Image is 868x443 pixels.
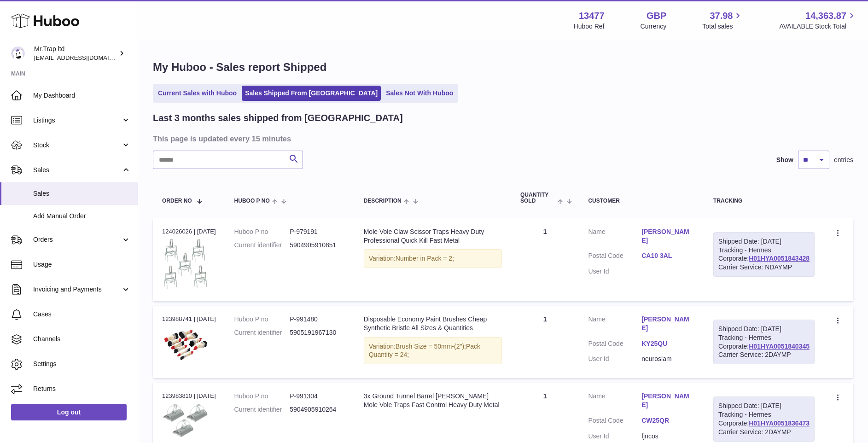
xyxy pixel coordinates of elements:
[33,189,131,198] span: Sales
[162,227,216,236] div: 124026026 | [DATE]
[155,86,240,101] a: Current Sales with Huboo
[364,392,502,409] div: 3x Ground Tunnel Barrel [PERSON_NAME] Mole Vole Traps Fast Control Heavy Duty Metal
[641,315,695,332] a: [PERSON_NAME]
[641,227,695,245] a: [PERSON_NAME]
[364,227,502,245] div: Mole Vole Claw Scissor Traps Heavy Duty Professional Quick Kill Fast Metal
[710,10,733,22] span: 37.98
[290,241,345,250] dd: 5904905910851
[33,91,131,100] span: My Dashboard
[162,392,216,400] div: 123983810 | [DATE]
[511,306,579,379] td: 1
[162,239,208,290] img: $_57.JPG
[234,198,270,204] span: Huboo P no
[33,141,121,150] span: Stock
[805,10,846,22] span: 14,363.87
[33,360,131,368] span: Settings
[364,315,502,332] div: Disposable Economy Paint Brushes Cheap Synthetic Bristle All Sizes & Quantities
[713,320,815,365] div: Tracking - Hermes Corporate:
[234,328,290,337] dt: Current identifier
[641,432,695,441] dd: fjncos
[369,343,480,359] span: Pack Quantity = 24;
[588,392,641,412] dt: Name
[588,416,641,427] dt: Postal Code
[364,337,502,365] div: Variation:
[574,22,605,31] div: Huboo Ref
[11,47,25,60] img: office@grabacz.eu
[588,227,641,247] dt: Name
[234,241,290,250] dt: Current identifier
[641,355,695,363] dd: neuroslam
[34,45,117,62] div: Mr.Trap ltd
[396,255,454,262] span: Number in Pack = 2;
[396,343,466,350] span: Brush Size = 50mm-(2");
[749,420,810,427] a: H01HYA0051836473
[290,405,345,414] dd: 5904905910264
[647,10,666,22] strong: GBP
[33,285,121,294] span: Invoicing and Payments
[588,432,641,441] dt: User Id
[162,198,192,204] span: Order No
[153,60,853,75] h1: My Huboo - Sales report Shipped
[33,385,131,393] span: Returns
[641,22,667,31] div: Currency
[290,328,345,337] dd: 5905191967130
[718,263,810,272] div: Carrier Service: NDAYMP
[33,310,131,319] span: Cases
[33,260,131,269] span: Usage
[718,428,810,437] div: Carrier Service: 2DAYMP
[242,86,381,101] a: Sales Shipped From [GEOGRAPHIC_DATA]
[588,251,641,262] dt: Postal Code
[162,403,208,437] img: $_57.JPG
[290,315,345,324] dd: P-991480
[718,325,810,333] div: Shipped Date: [DATE]
[749,255,810,262] a: H01HYA0051843428
[702,22,743,31] span: Total sales
[34,54,135,61] span: [EMAIL_ADDRESS][DOMAIN_NAME]
[290,227,345,236] dd: P-979191
[641,416,695,425] a: CW25QR
[749,343,810,350] a: H01HYA0051840345
[234,405,290,414] dt: Current identifier
[641,251,695,260] a: CA10 3AL
[290,392,345,401] dd: P-991304
[153,134,851,144] h3: This page is updated every 15 minutes
[641,339,695,348] a: KY25QU
[718,402,810,410] div: Shipped Date: [DATE]
[162,315,216,323] div: 123988741 | [DATE]
[779,22,857,31] span: AVAILABLE Stock Total
[33,212,131,221] span: Add Manual Order
[718,350,810,359] div: Carrier Service: 2DAYMP
[588,339,641,350] dt: Postal Code
[234,315,290,324] dt: Huboo P no
[588,198,695,204] div: Customer
[718,237,810,246] div: Shipped Date: [DATE]
[33,166,121,175] span: Sales
[588,267,641,276] dt: User Id
[162,326,208,363] img: $_57.JPG
[702,10,743,31] a: 37.98 Total sales
[364,249,502,268] div: Variation:
[153,112,403,124] h2: Last 3 months sales shipped from [GEOGRAPHIC_DATA]
[11,404,127,420] a: Log out
[641,392,695,409] a: [PERSON_NAME]
[779,10,857,31] a: 14,363.87 AVAILABLE Stock Total
[834,156,853,164] span: entries
[520,192,555,204] span: Quantity Sold
[588,315,641,335] dt: Name
[234,227,290,236] dt: Huboo P no
[588,355,641,363] dt: User Id
[511,218,579,301] td: 1
[579,10,605,22] strong: 13477
[713,232,815,277] div: Tracking - Hermes Corporate:
[234,392,290,401] dt: Huboo P no
[383,86,456,101] a: Sales Not With Huboo
[713,396,815,442] div: Tracking - Hermes Corporate:
[776,156,793,164] label: Show
[33,235,121,244] span: Orders
[33,116,121,125] span: Listings
[33,335,131,344] span: Channels
[713,198,815,204] div: Tracking
[364,198,402,204] span: Description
